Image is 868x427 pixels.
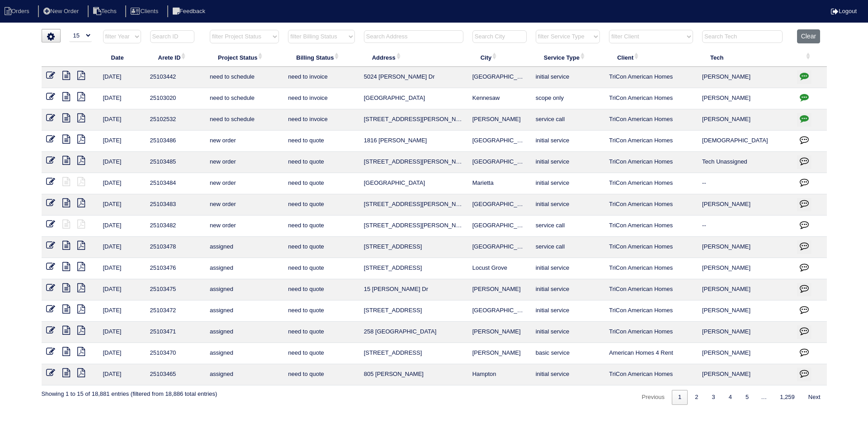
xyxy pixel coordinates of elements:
[146,279,205,300] td: 25103475
[38,8,86,14] a: New Order
[205,67,283,88] td: need to schedule
[359,300,468,322] td: [STREET_ADDRESS]
[698,216,793,237] td: --
[146,194,205,216] td: 25103483
[702,30,783,43] input: Search Tech
[283,237,359,258] td: need to quote
[205,109,283,131] td: need to schedule
[99,109,146,131] td: [DATE]
[364,30,463,43] input: Search Address
[283,343,359,364] td: need to quote
[698,173,793,194] td: --
[698,300,793,322] td: [PERSON_NAME]
[468,343,531,364] td: [PERSON_NAME]
[698,48,793,67] th: Tech
[283,131,359,152] td: need to quote
[468,109,531,131] td: [PERSON_NAME]
[604,67,698,88] td: TriCon American Homes
[99,300,146,322] td: [DATE]
[205,173,283,194] td: new order
[531,364,604,385] td: initial service
[359,67,468,88] td: 5024 [PERSON_NAME] Dr
[99,322,146,343] td: [DATE]
[125,8,165,14] a: Clients
[99,237,146,258] td: [DATE]
[604,216,698,237] td: TriCon American Homes
[146,258,205,279] td: 25103476
[99,194,146,216] td: [DATE]
[698,194,793,216] td: [PERSON_NAME]
[283,173,359,194] td: need to quote
[146,343,205,364] td: 25103470
[468,173,531,194] td: Marietta
[531,279,604,300] td: initial service
[146,131,205,152] td: 25103486
[359,88,468,109] td: [GEOGRAPHIC_DATA]
[359,364,468,385] td: 805 [PERSON_NAME]
[531,152,604,173] td: initial service
[283,194,359,216] td: need to quote
[468,48,531,67] th: City: activate to sort column ascending
[167,5,212,18] li: Feedback
[468,152,531,173] td: [GEOGRAPHIC_DATA]
[531,88,604,109] td: scope only
[797,29,820,43] button: Clear
[283,67,359,88] td: need to invoice
[604,237,698,258] td: TriCon American Homes
[802,390,827,405] a: Next
[468,131,531,152] td: [GEOGRAPHIC_DATA]
[739,390,755,405] a: 5
[146,364,205,385] td: 25103465
[359,322,468,343] td: 258 [GEOGRAPHIC_DATA]
[698,88,793,109] td: [PERSON_NAME]
[531,173,604,194] td: initial service
[359,279,468,300] td: 15 [PERSON_NAME] Dr
[689,390,704,405] a: 2
[359,216,468,237] td: [STREET_ADDRESS][PERSON_NAME]
[205,364,283,385] td: assigned
[99,258,146,279] td: [DATE]
[531,322,604,343] td: initial service
[283,300,359,322] td: need to quote
[99,67,146,88] td: [DATE]
[468,194,531,216] td: [GEOGRAPHIC_DATA]
[205,216,283,237] td: new order
[468,67,531,88] td: [GEOGRAPHIC_DATA]
[205,322,283,343] td: assigned
[531,48,604,67] th: Service Type: activate to sort column ascending
[283,322,359,343] td: need to quote
[604,322,698,343] td: TriCon American Homes
[283,279,359,300] td: need to quote
[604,279,698,300] td: TriCon American Homes
[125,5,165,18] li: Clients
[99,343,146,364] td: [DATE]
[472,30,527,43] input: Search City
[205,343,283,364] td: assigned
[793,48,827,67] th: : activate to sort column ascending
[635,390,671,405] a: Previous
[531,258,604,279] td: initial service
[205,152,283,173] td: new order
[146,109,205,131] td: 25102532
[146,322,205,343] td: 25103471
[698,152,793,173] td: Tech Unassigned
[604,152,698,173] td: TriCon American Homes
[359,48,468,67] th: Address: activate to sort column ascending
[698,258,793,279] td: [PERSON_NAME]
[359,258,468,279] td: [STREET_ADDRESS]
[604,109,698,131] td: TriCon American Homes
[531,343,604,364] td: basic service
[205,48,283,67] th: Project Status: activate to sort column ascending
[531,300,604,322] td: initial service
[774,390,801,405] a: 1,259
[283,109,359,131] td: need to invoice
[146,300,205,322] td: 25103472
[99,48,146,67] th: Date
[99,279,146,300] td: [DATE]
[359,109,468,131] td: [STREET_ADDRESS][PERSON_NAME]
[722,390,738,405] a: 4
[468,279,531,300] td: [PERSON_NAME]
[146,48,205,67] th: Arete ID: activate to sort column ascending
[468,364,531,385] td: Hampton
[146,152,205,173] td: 25103485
